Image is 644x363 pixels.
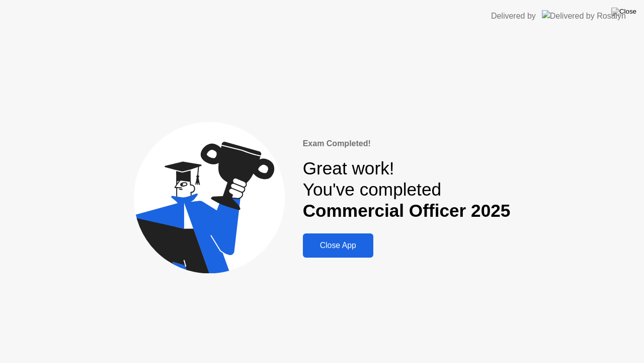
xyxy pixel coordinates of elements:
div: Close App [306,241,370,250]
b: Commercial Officer 2025 [303,201,511,220]
div: Great work! You've completed [303,158,511,222]
img: Close [611,8,636,16]
div: Exam Completed! [303,138,511,150]
button: Close App [303,233,373,258]
div: Delivered by [491,10,536,22]
img: Delivered by Rosalyn [542,10,626,22]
